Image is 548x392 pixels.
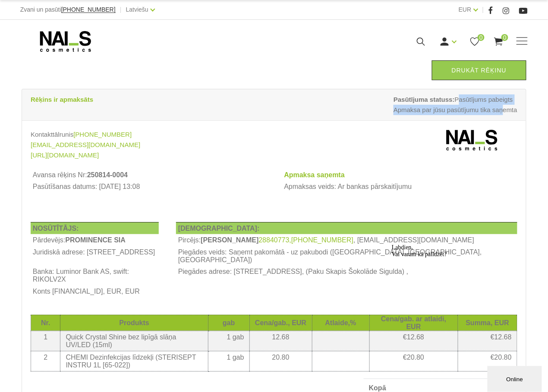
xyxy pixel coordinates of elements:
[312,315,369,331] th: Atlaide,%
[482,4,484,15] span: |
[126,4,148,15] a: Latviešu
[65,236,126,244] b: PROMINENCE SIA
[369,351,458,371] td: €20.80
[120,4,122,15] span: |
[31,351,60,371] td: 2
[3,3,59,17] span: Labdien, Vai varam kā palīdzēt?
[282,181,517,193] td: Apmaksas veids: Ar bankas pārskaitījumu
[176,222,517,234] th: [DEMOGRAPHIC_DATA]:
[60,351,208,371] td: CHEMI Dezinfekcijas līdzekļi (STERISEPT INSTRU 1L [65-022])
[459,4,472,15] a: EUR
[208,315,249,331] th: gab
[60,315,208,331] th: Produkts
[31,222,159,234] th: NOSŪTĪTĀJS:
[394,94,517,115] span: Pasūtījums pabeigts Apmaksa par jūsu pasūtījumu tika saņemta
[208,331,249,351] td: 1 gab
[31,285,159,298] th: Konts [FINANCIAL_ID], EUR, EUR
[201,236,258,244] b: [PERSON_NAME]
[31,129,268,140] div: Kontakttālrunis
[369,331,458,351] td: €12.68
[31,96,93,103] strong: Rēķins ir apmaksāts
[31,234,159,246] td: Pārdevējs:
[369,315,458,331] th: Cena/gab. ar atlaidi, EUR
[388,241,544,362] iframe: chat widget
[249,351,312,371] td: 20.80
[31,150,99,160] a: [URL][DOMAIN_NAME]
[31,140,140,150] a: [EMAIL_ADDRESS][DOMAIN_NAME]
[394,96,455,103] strong: Pasūtījuma statuss:
[176,246,517,266] td: Piegādes veids: Saņemt pakomātā - uz pakubodi ([GEOGRAPHIC_DATA], [GEOGRAPHIC_DATA], [GEOGRAPHIC_...
[176,266,517,286] td: Piegādes adrese: [STREET_ADDRESS], (Paku Skapis Šokolāde Sigulda) ,
[432,60,526,80] a: Drukāt rēķinu
[249,315,312,331] th: Cena/gab., EUR
[469,36,480,47] a: 0
[20,4,116,15] div: Zvani un pasūti
[284,171,345,179] strong: Apmaksa saņemta
[488,364,544,392] iframe: chat widget
[31,193,265,205] td: Avansa rēķins izdrukāts: [DATE] 08:08:15
[31,181,265,193] td: Pasūtīšanas datums: [DATE] 13:08
[61,6,116,13] span: [PHONE_NUMBER]
[31,266,159,286] th: Banka: Luminor Bank AS, swift: RIKOLV2X
[31,169,265,181] th: Avansa rēķins Nr:
[369,384,386,392] strong: Kopā
[31,315,60,331] th: Nr.
[249,331,312,351] td: 12.68
[60,331,208,351] td: Quick Crystal Shine bez lipīgā slāņa UV/LED (15ml)
[501,34,508,41] span: 0
[176,234,517,246] td: Pircējs: , [EMAIL_ADDRESS][DOMAIN_NAME]
[31,331,60,351] td: 1
[31,246,159,266] th: Juridiskā adrese: [STREET_ADDRESS]
[73,129,132,140] a: [PHONE_NUMBER]
[61,6,116,13] a: [PHONE_NUMBER]
[87,171,128,179] b: 250814-0004
[493,36,504,47] a: 0
[208,351,249,371] td: 1 gab
[3,3,159,17] div: Labdien,Vai varam kā palīdzēt?
[478,34,485,41] span: 0
[259,236,354,244] a: 28840773,[PHONE_NUMBER]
